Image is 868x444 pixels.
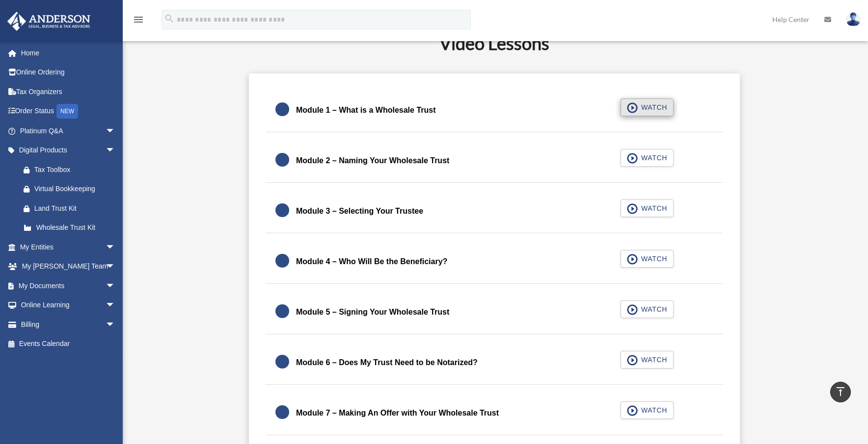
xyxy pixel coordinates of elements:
div: Module 6 – Does My Trust Need to be Notarized? [296,356,478,370]
a: Billingarrow_drop_down [7,315,130,334]
div: Module 4 – Who Will Be the Beneficiary? [296,255,447,269]
span: arrow_drop_down [106,237,125,257]
span: WATCH [638,254,667,264]
span: WATCH [638,102,667,112]
span: arrow_drop_down [106,315,125,335]
a: Module 3 – Selecting Your Trustee WATCH [275,199,713,223]
div: Virtual Bookkeeping [34,183,118,195]
a: Module 5 – Signing Your Wholesale Trust WATCH [275,300,713,324]
button: WATCH [621,250,674,268]
div: NEW [56,104,78,119]
div: Module 2 – Naming Your Wholesale Trust [296,154,449,168]
span: arrow_drop_down [106,121,125,141]
a: Module 7 – Making An Offer with Your Wholesale Trust WATCH [275,401,713,425]
button: WATCH [621,300,674,318]
div: Land Trust Kit [34,202,118,215]
button: WATCH [621,199,674,217]
a: Module 2 – Naming Your Wholesale Trust WATCH [275,149,713,173]
button: WATCH [621,149,674,167]
img: Anderson Advisors Platinum Portal [4,12,93,31]
span: arrow_drop_down [106,296,125,316]
a: Module 6 – Does My Trust Need to be Notarized? WATCH [275,351,713,374]
div: Tax Toolbox [34,164,118,176]
a: Virtual Bookkeeping [14,179,130,199]
a: Tax Organizers [7,82,130,101]
a: Platinum Q&Aarrow_drop_down [7,121,130,141]
div: Module 5 – Signing Your Wholesale Trust [296,305,449,319]
i: vertical_align_top [835,386,846,397]
span: arrow_drop_down [106,257,125,277]
span: WATCH [638,405,667,415]
a: Online Ordering [7,63,130,82]
a: My [PERSON_NAME] Teamarrow_drop_down [7,257,130,276]
a: Events Calendar [7,334,130,354]
a: Module 1 – What is a Wholesale Trust WATCH [275,99,713,122]
a: Land Trust Kit [14,198,130,218]
h2: Video Lessons [138,31,850,55]
div: Module 7 – Making An Offer with Your Wholesale Trust [296,406,499,420]
a: Wholesale Trust Kit [14,218,125,238]
a: Online Learningarrow_drop_down [7,296,130,315]
span: WATCH [638,304,667,314]
button: WATCH [621,351,674,369]
button: WATCH [621,401,674,419]
span: WATCH [638,203,667,213]
i: menu [133,14,144,25]
a: My Entitiesarrow_drop_down [7,237,130,257]
i: search [164,13,175,24]
div: Module 1 – What is a Wholesale Trust [296,103,436,117]
a: menu [133,17,144,25]
span: WATCH [638,153,667,163]
span: WATCH [638,355,667,365]
a: My Documentsarrow_drop_down [7,276,130,296]
span: arrow_drop_down [106,141,125,161]
a: Home [7,43,130,63]
div: Wholesale Trust Kit [34,222,113,234]
button: WATCH [621,99,674,116]
div: Module 3 – Selecting Your Trustee [296,204,423,218]
a: Tax Toolbox [14,160,130,179]
img: User Pic [846,12,861,26]
a: Digital Productsarrow_drop_down [7,141,130,160]
a: Module 4 – Who Will Be the Beneficiary? WATCH [275,250,713,273]
span: arrow_drop_down [106,276,125,296]
a: vertical_align_top [830,382,851,402]
a: Order StatusNEW [7,101,130,122]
